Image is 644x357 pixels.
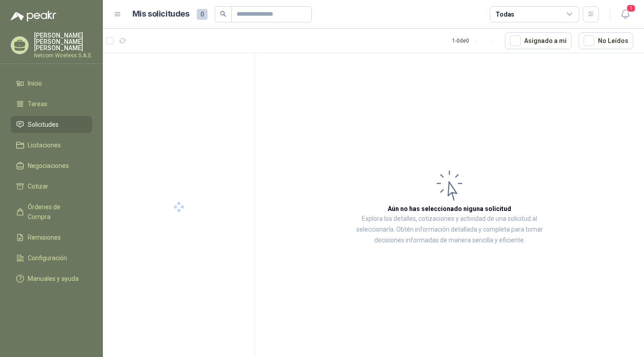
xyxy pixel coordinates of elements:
p: Explora los detalles, cotizaciones y actividad de una solicitud al seleccionarla. Obtén informaci... [344,214,555,246]
h1: Mis solicitudes [132,8,190,21]
a: Remisiones [11,229,92,246]
div: Todas [496,9,514,19]
a: Tareas [11,95,92,112]
span: 1 [626,4,636,13]
a: Cotizar [11,178,92,195]
span: Configuración [28,253,67,263]
p: Netcom Wireless S.A.S. [34,53,92,58]
button: No Leídos [579,32,633,49]
span: Remisiones [28,232,61,242]
span: Manuales y ayuda [28,274,79,284]
span: Negociaciones [28,161,69,171]
a: Licitaciones [11,137,92,154]
span: Licitaciones [28,140,61,150]
img: Logo peakr [11,11,56,22]
span: Órdenes de Compra [28,202,84,222]
a: Órdenes de Compra [11,198,92,225]
span: Inicio [28,78,42,88]
a: Inicio [11,75,92,92]
span: 0 [197,9,208,20]
span: Solicitudes [28,120,59,129]
div: 1 - 0 de 0 [452,34,498,48]
span: Tareas [28,99,47,109]
p: [PERSON_NAME] [PERSON_NAME] [PERSON_NAME] [34,32,92,51]
span: search [220,11,226,17]
h3: Aún no has seleccionado niguna solicitud [388,204,511,214]
a: Configuración [11,249,92,267]
a: Solicitudes [11,116,92,133]
span: Cotizar [28,181,48,191]
button: Asignado a mi [505,32,572,49]
a: Manuales y ayuda [11,270,92,287]
a: Negociaciones [11,157,92,174]
button: 1 [617,6,633,22]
